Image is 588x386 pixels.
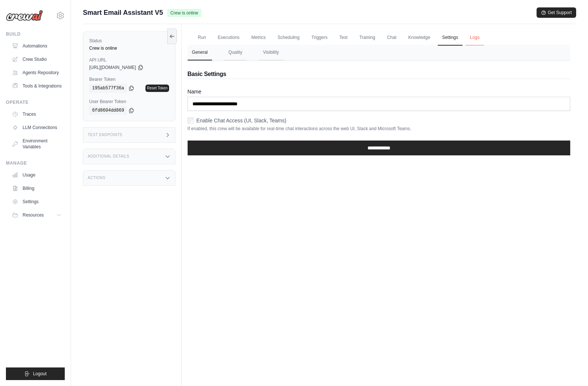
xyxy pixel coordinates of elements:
p: If enabled, this crew will be available for real-time chat interactions across the web UI, Slack ... [188,126,570,132]
label: Enable Chat Access (UI, Slack, Teams) [196,117,286,124]
a: Traces [9,108,65,120]
div: Build [6,31,65,37]
a: Executions [214,30,244,46]
label: API URL [89,57,169,63]
a: Chat [383,30,401,46]
code: 195ab577f36a [89,84,127,93]
a: Knowledge [404,30,434,46]
img: Logo [6,10,43,21]
h2: Basic Settings [188,70,570,79]
span: Smart Email Assistant V5 [83,7,163,18]
nav: Tabs [188,45,570,60]
h3: Actions [88,176,105,180]
a: Triggers [307,30,332,46]
span: Crew is online [167,9,201,17]
a: Test [335,30,352,46]
span: Logout [33,371,47,377]
h3: Additional Details [88,154,129,159]
div: Manage [6,160,65,166]
button: Get Support [537,7,576,18]
a: LLM Connections [9,122,65,133]
a: Settings [9,196,65,208]
a: Run [194,30,211,46]
label: Status [89,38,169,44]
div: Crew is online [89,45,169,51]
label: Name [188,88,570,95]
span: [URL][DOMAIN_NAME] [89,65,136,70]
button: Visibility [259,45,283,60]
a: Environment Variables [9,135,65,153]
span: Resources [23,212,44,218]
label: User Bearer Token [89,99,169,105]
a: Usage [9,169,65,181]
h3: Test Endpoints [88,133,122,137]
a: Scheduling [273,30,304,46]
a: Metrics [247,30,270,46]
button: Quality [224,45,246,60]
a: Crew Studio [9,53,65,65]
a: Logs [466,30,484,46]
a: Settings [438,30,463,46]
div: Operate [6,99,65,105]
button: Resources [9,209,65,221]
a: Automations [9,40,65,52]
label: Bearer Token [89,76,169,82]
a: Billing [9,182,65,194]
button: Logout [6,367,65,380]
a: Reset Token [145,85,169,92]
code: 6fd8604dd869 [89,106,127,115]
a: Tools & Integrations [9,80,65,92]
a: Training [355,30,380,46]
button: General [188,45,212,60]
a: Agents Repository [9,67,65,79]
